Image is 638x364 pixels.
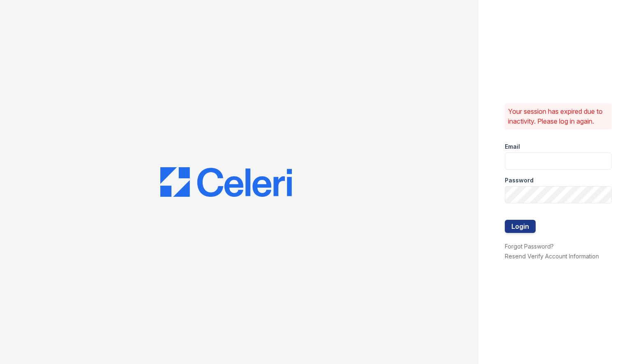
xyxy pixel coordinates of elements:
p: Your session has expired due to inactivity. Please log in again. [508,106,608,126]
button: Login [505,220,536,233]
img: CE_Logo_Blue-a8612792a0a2168367f1c8372b55b34899dd931a85d93a1a3d3e32e68fde9ad4.png [160,167,292,197]
label: Email [505,143,520,151]
label: Password [505,176,534,184]
a: Forgot Password? [505,243,554,250]
a: Resend Verify Account Information [505,253,599,260]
